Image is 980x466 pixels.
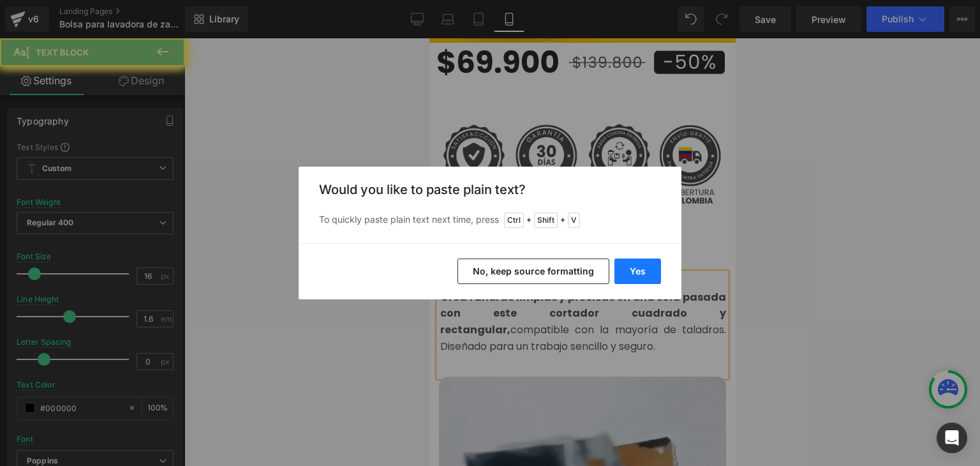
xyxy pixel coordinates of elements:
[319,213,661,228] p: To quickly paste plain text next time, press
[64,186,243,215] b: ¡Limpieza suave
[11,252,297,315] font: compatible con la mayoría de taladros. Diseñado para un trabajo sencillo y seguro.
[504,213,524,228] span: Ctrl
[244,209,252,238] b: !
[457,259,609,284] button: No, keep source formatting
[11,252,297,299] strong: Crea ranuras limpias y precisas en una sola pasada con este cortador cuadrado y rectangular,
[568,213,580,228] span: V
[614,259,661,284] button: Yes
[937,423,967,453] div: Open Intercom Messenger
[534,213,558,228] span: Shift
[54,209,244,238] b: para tus zapatos
[319,182,661,197] h3: Would you like to paste plain text?
[526,214,531,227] span: +
[560,214,565,227] span: +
